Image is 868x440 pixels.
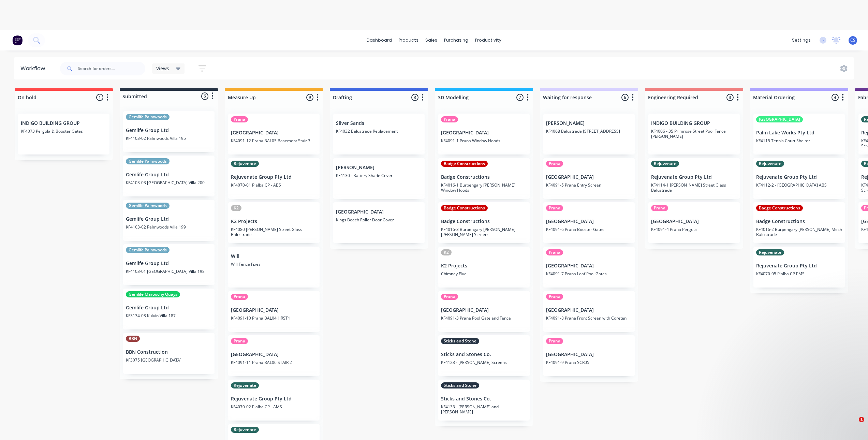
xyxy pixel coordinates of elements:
p: KF4103-01 [GEOGRAPHIC_DATA] Villa 198 [126,269,212,274]
div: Gemlife PalmwoodsGemlife Group LtdKF4103-01 [GEOGRAPHIC_DATA] Villa 198 [123,244,215,285]
p: Kings Beach Roller Door Cover [336,217,422,222]
div: K2K2 ProjectsKF4080 [PERSON_NAME] Street Glass Balustrade [228,202,320,243]
div: Gemlife PalmwoodsGemlife Group LtdKF4103-02 Palmwoods Villa 199 [123,200,215,241]
div: [PERSON_NAME]KF4130 - Battery Shade Cover [333,158,425,199]
div: K2 [441,249,452,255]
p: [GEOGRAPHIC_DATA] [546,219,632,224]
div: Prana[GEOGRAPHIC_DATA]KF4091-10 Prana BAL04 HRST1 [228,291,320,332]
div: [GEOGRAPHIC_DATA]Palm Lake Works Pty LtdKF4115 Tennis Court Shelter [753,114,845,155]
p: KF4091-12 Prana BAL05 Basement Stair 3 [231,138,317,143]
div: Rejuvenate [231,382,259,388]
div: Rejuvenate [651,161,679,167]
p: KF4123 - [PERSON_NAME] Screens [441,360,527,365]
div: Prana[GEOGRAPHIC_DATA]KF4091-5 Prana Entry Screen [543,158,635,199]
p: KF4016-2 Burpengary [PERSON_NAME] Mesh Balustrade [756,227,842,237]
div: Prana[GEOGRAPHIC_DATA]KF4091-6 Prana Booster Gates [543,202,635,243]
p: Badge Constructions [756,219,842,224]
div: Prana[GEOGRAPHIC_DATA]KF4091-11 Prana BAL06 STAIR 2 [228,335,320,376]
p: K2 Projects [231,219,317,224]
p: Will Fence Fixes [231,262,317,267]
p: [GEOGRAPHIC_DATA] [441,130,527,136]
img: Factory [12,35,23,45]
div: RejuvenateRejuvenate Group Pty LtdKF4070-01 Pialba CP - ABS [228,158,320,199]
span: CS [850,37,855,43]
div: BBN [126,336,140,342]
div: Badge Constructions [441,161,488,167]
div: Gemlife Palmwoods [126,203,170,209]
div: Prana [231,338,248,344]
div: Badge Constructions [756,205,803,211]
a: dashboard [363,35,395,45]
div: Prana [546,338,563,344]
div: Prana[GEOGRAPHIC_DATA]KF4091-1 Prana Window Hoods [438,114,530,155]
p: KF4114-1 [PERSON_NAME] Street Glass Balustrade [651,182,737,193]
p: K2 Projects [441,263,527,269]
div: Prana [231,116,248,122]
div: Prana [546,249,563,255]
div: Gemlife Maroochy Quays [126,291,180,297]
div: Badge ConstructionsBadge ConstructionsKF4016-3 Burpengary [PERSON_NAME] [PERSON_NAME] Screens [438,202,530,243]
div: Gemlife PalmwoodsGemlife Group LtdKF4103-02 Palmwoods Villa 195 [123,111,215,152]
p: KF4070-02 Pialba CP - AMS [231,404,317,409]
div: Sticks and Stone [441,338,479,344]
p: Gemlife Group Ltd [126,216,212,222]
p: KF4091-6 Prana Booster Gates [546,227,632,232]
p: INDIGO BUILDING GROUP [651,120,737,126]
p: KF4091-7 Prana Leaf Pool Gates [546,271,632,276]
p: KF4068 Balustrade [STREET_ADDRESS] [546,129,632,134]
div: Rejuvenate [756,161,784,167]
p: [GEOGRAPHIC_DATA] [231,352,317,357]
p: KF4016-3 Burpengary [PERSON_NAME] [PERSON_NAME] Screens [441,227,527,237]
div: Prana[GEOGRAPHIC_DATA]KF4091-8 Prana Front Screen with Coreten [543,291,635,332]
p: BBN Construction [126,349,212,355]
div: productivity [472,35,505,45]
div: WillWill Fence Fixes [228,247,320,288]
p: KF4133 - [PERSON_NAME] and [PERSON_NAME] [441,404,527,414]
p: Rejuvenate Group Pty Ltd [231,396,317,402]
div: sales [422,35,441,45]
p: Badge Constructions [441,219,527,224]
p: [GEOGRAPHIC_DATA] [231,307,317,313]
div: Workflow [20,64,48,73]
p: KF4032 Balustrade Replacement [336,129,422,134]
div: K2K2 ProjectsChimney Flue [438,247,530,288]
p: Chimney Flue [441,271,527,276]
span: Views [156,65,169,72]
p: KF4006 - 35 Primrose Street Pool Fence [PERSON_NAME] [651,129,737,139]
iframe: Intercom live chat [845,417,861,433]
p: [GEOGRAPHIC_DATA] [441,307,527,313]
div: Sticks and Stone [441,382,479,388]
div: Badge Constructions [441,205,488,211]
div: Prana [546,205,563,211]
div: Sticks and StoneSticks and Stones Co.KF4123 - [PERSON_NAME] Screens [438,335,530,376]
p: Rejuvenate Group Pty Ltd [231,174,317,180]
p: KF4130 - Battery Shade Cover [336,173,422,178]
p: [GEOGRAPHIC_DATA] [651,219,737,224]
div: Prana [546,161,563,167]
p: Gemlife Group Ltd [126,261,212,266]
p: KF4070-05 Pialba CP PMS [756,271,842,276]
div: [GEOGRAPHIC_DATA]Kings Beach Roller Door Cover [333,202,425,243]
p: KF4091-11 Prana BAL06 STAIR 2 [231,360,317,365]
div: Gemlife Maroochy QuaysGemlife Group LtdKF3134-08 Kuluin Villa 187 [123,289,215,329]
div: K2 [231,205,241,211]
p: [PERSON_NAME] [546,120,632,126]
div: Prana [546,294,563,300]
p: KF3075 [GEOGRAPHIC_DATA] [126,357,212,363]
p: [GEOGRAPHIC_DATA] [336,209,422,215]
p: [PERSON_NAME] [336,165,422,171]
p: KF4073 Pergola & Booster Gates [21,129,107,134]
p: Badge Constructions [441,174,527,180]
p: [GEOGRAPHIC_DATA] [231,130,317,136]
div: BBNBBN ConstructionKF3075 [GEOGRAPHIC_DATA] [123,333,215,374]
p: [GEOGRAPHIC_DATA] [546,263,632,269]
p: [GEOGRAPHIC_DATA] [546,174,632,180]
p: KF3134-08 Kuluin Villa 187 [126,313,212,318]
p: KF4091-1 Prana Window Hoods [441,138,527,143]
p: Gemlife Group Ltd [126,172,212,178]
div: Rejuvenate [231,427,259,433]
p: KF4091-3 Prana Pool Gate and Fence [441,316,527,321]
div: Prana[GEOGRAPHIC_DATA]KF4091-9 Prana SCR05 [543,335,635,376]
p: Silver Sands [336,120,422,126]
p: KF4091-9 Prana SCR05 [546,360,632,365]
